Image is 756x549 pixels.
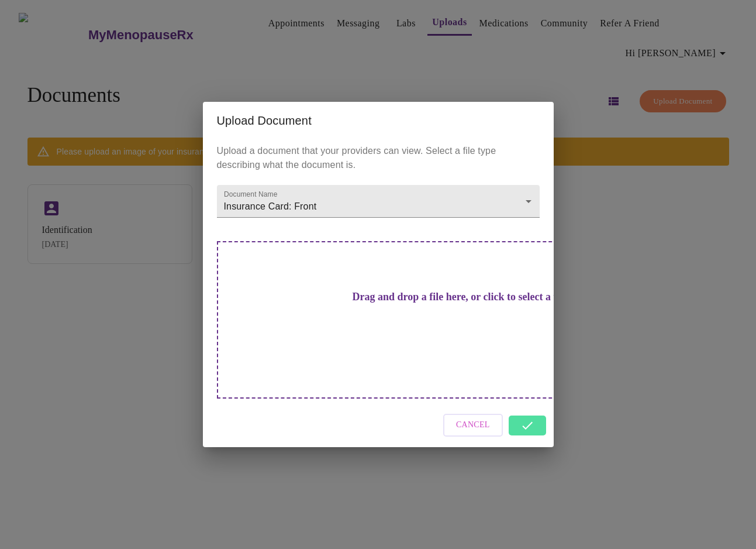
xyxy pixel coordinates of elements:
[217,111,540,130] h2: Upload Document
[299,291,622,303] h3: Drag and drop a file here, or click to select a file
[456,418,490,433] span: Cancel
[443,414,503,437] button: Cancel
[217,144,540,172] p: Upload a document that your providers can view. Select a file type describing what the document is.
[217,185,540,218] div: Insurance Card: Front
